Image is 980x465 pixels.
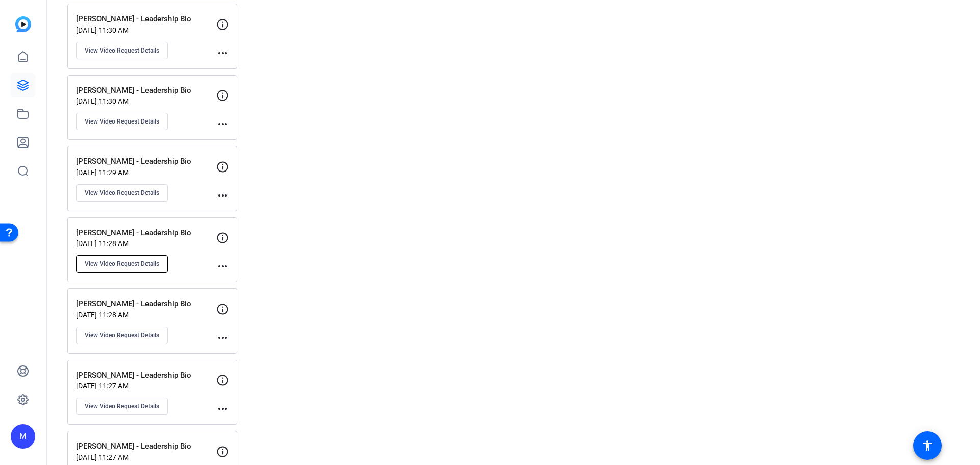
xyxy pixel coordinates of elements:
p: [DATE] 11:30 AM [76,97,216,105]
mat-icon: more_horiz [216,403,229,415]
span: View Video Request Details [85,189,159,197]
div: M [11,424,35,449]
span: View Video Request Details [85,117,159,126]
p: [PERSON_NAME] - Leadership Bio [76,85,216,96]
p: [DATE] 11:28 AM [76,311,216,319]
p: [PERSON_NAME] - Leadership Bio [76,156,216,167]
p: [DATE] 11:27 AM [76,453,216,461]
button: View Video Request Details [76,255,168,273]
p: [PERSON_NAME] - Leadership Bio [76,13,216,25]
mat-icon: more_horiz [216,260,229,273]
p: [PERSON_NAME] - Leadership Bio [76,227,216,239]
button: View Video Request Details [76,184,168,202]
mat-icon: more_horiz [216,47,229,59]
button: View Video Request Details [76,327,168,344]
button: View Video Request Details [76,398,168,415]
button: View Video Request Details [76,42,168,59]
span: View Video Request Details [85,402,159,410]
mat-icon: more_horiz [216,118,229,130]
mat-icon: more_horiz [216,332,229,344]
span: View Video Request Details [85,260,159,268]
span: View Video Request Details [85,46,159,55]
p: [DATE] 11:29 AM [76,168,216,177]
p: [PERSON_NAME] - Leadership Bio [76,370,216,381]
span: View Video Request Details [85,331,159,339]
p: [DATE] 11:30 AM [76,26,216,34]
p: [PERSON_NAME] - Leadership Bio [76,440,216,452]
p: [DATE] 11:27 AM [76,382,216,390]
p: [PERSON_NAME] - Leadership Bio [76,298,216,310]
img: blue-gradient.svg [15,16,31,32]
mat-icon: accessibility [921,439,934,452]
p: [DATE] 11:28 AM [76,239,216,248]
mat-icon: more_horiz [216,189,229,202]
button: View Video Request Details [76,113,168,130]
